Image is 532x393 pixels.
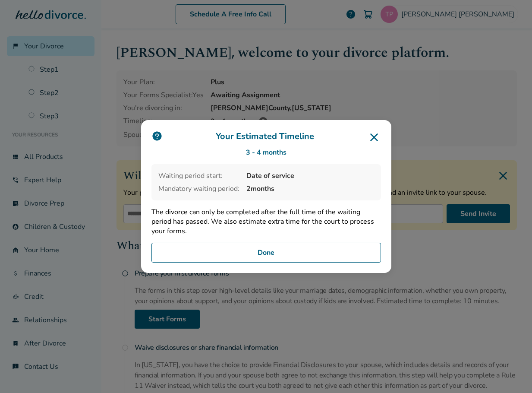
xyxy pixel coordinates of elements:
button: Done [151,243,381,263]
div: 3 - 4 months [151,148,381,157]
h3: Your Estimated Timeline [151,130,381,144]
span: Mandatory waiting period: [158,184,239,193]
span: Waiting period start: [158,171,239,181]
iframe: Chat Widget [489,352,532,393]
img: icon [151,130,163,142]
p: The divorce can only be completed after the full time of the waiting period has passed. We also e... [151,207,381,236]
span: Date of service [246,171,374,181]
span: 2 months [246,184,374,193]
